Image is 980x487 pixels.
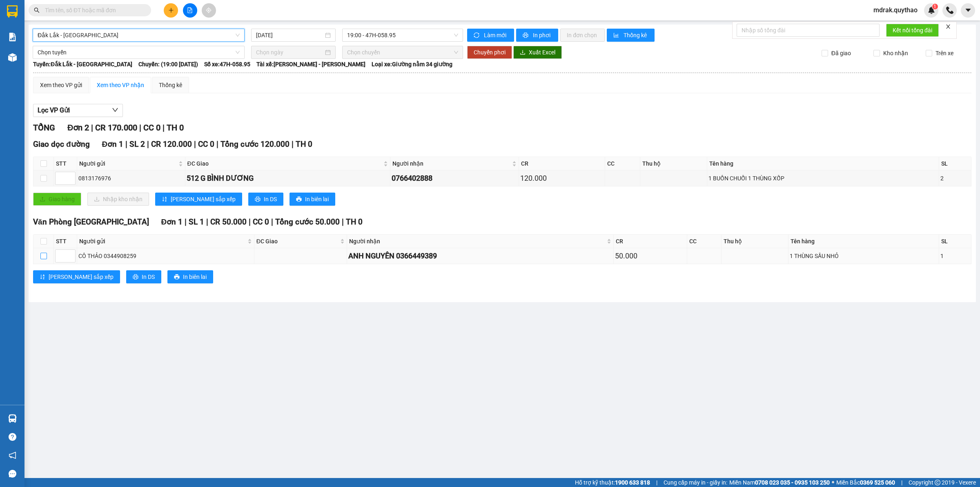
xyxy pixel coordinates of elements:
[533,31,552,40] span: In phơi
[54,157,77,171] th: STT
[707,157,939,171] th: Tên hàng
[33,104,123,117] button: Lọc VP Gửi
[33,139,90,149] span: Giao dọc đường
[513,46,562,59] button: downloadXuất Excel
[928,7,935,14] img: icon-new-feature
[253,217,269,227] span: CC 0
[940,251,970,260] div: 1
[183,272,207,281] span: In biên lai
[38,29,240,41] span: Đắk Lắk - Sài Gòn
[163,123,165,132] span: |
[867,5,924,15] span: mdrak.quythao
[133,274,138,281] span: printer
[964,7,972,14] span: caret-down
[605,157,640,171] th: CC
[8,33,17,41] img: solution-icon
[788,235,940,248] th: Tên hàng
[656,478,657,487] span: |
[139,123,141,132] span: |
[893,26,932,35] span: Kết nối tổng đài
[220,139,290,149] span: Tổng cước 120.000
[210,217,247,227] span: CR 50.000
[264,195,277,204] span: In DS
[940,174,970,183] div: 2
[189,217,204,227] span: SL 1
[901,478,902,487] span: |
[529,48,555,57] span: Xuất Excel
[516,29,558,42] button: printerIn phơi
[79,159,177,168] span: Người gửi
[296,139,312,149] span: TH 0
[162,196,167,203] span: sort-ascending
[40,81,82,90] div: Xem theo VP gửi
[9,433,16,441] span: question-circle
[737,24,880,37] input: Nhập số tổng đài
[271,217,273,227] span: |
[624,31,648,40] span: Thống kê
[256,237,339,246] span: ĐC Giao
[79,237,246,246] span: Người gửi
[142,272,155,281] span: In DS
[474,32,481,39] span: sync
[939,157,971,171] th: SL
[933,4,936,9] span: 1
[125,139,127,149] span: |
[392,173,517,184] div: 0766402888
[349,237,605,246] span: Người nhận
[138,60,198,69] span: Chuyến: (19:00 [DATE])
[519,157,606,171] th: CR
[939,235,971,248] th: SL
[9,451,16,459] span: notification
[613,32,620,39] span: bar-chart
[8,53,17,62] img: warehouse-icon
[467,29,514,42] button: syncLàm mới
[860,479,895,486] strong: 0369 525 060
[275,217,340,227] span: Tổng cước 50.000
[828,49,854,58] span: Đã giao
[33,217,149,227] span: Văn Phòng [GEOGRAPHIC_DATA]
[296,196,302,203] span: printer
[886,24,939,37] button: Kết nối tổng đài
[292,139,294,149] span: |
[198,139,214,149] span: CC 0
[78,174,184,183] div: 0813176976
[961,3,975,18] button: caret-down
[290,193,335,206] button: printerIn biên lai
[216,139,218,149] span: |
[8,414,17,423] img: warehouse-icon
[194,139,196,149] span: |
[722,235,788,248] th: Thu hộ
[523,32,530,39] span: printer
[183,3,197,18] button: file-add
[38,46,240,58] span: Chọn tuyến
[159,81,182,90] div: Thống kê
[467,46,512,59] button: Chuyển phơi
[640,157,708,171] th: Thu hộ
[164,3,178,18] button: plus
[946,7,953,14] img: phone-icon
[520,173,604,184] div: 120.000
[87,193,149,206] button: downloadNhập kho nhận
[33,270,120,283] button: sort-ascending[PERSON_NAME] sắp xếp
[147,139,149,149] span: |
[78,251,253,260] div: CÔ THẢO 0344908259
[91,123,93,132] span: |
[836,478,895,487] span: Miền Bắc
[615,479,650,486] strong: 1900 633 818
[185,217,187,227] span: |
[206,7,212,13] span: aim
[664,478,727,487] span: Cung cấp máy in - giấy in:
[33,61,132,67] b: Tuyến: Đắk Lắk - [GEOGRAPHIC_DATA]
[129,139,145,149] span: SL 2
[256,60,365,69] span: Tài xế: [PERSON_NAME] - [PERSON_NAME]
[95,123,137,132] span: CR 170.000
[372,60,452,69] span: Loại xe: Giường nằm 34 giường
[560,29,605,42] button: In đơn chọn
[167,123,184,132] span: TH 0
[143,123,160,132] span: CC 0
[305,195,329,204] span: In biên lai
[167,270,213,283] button: printerIn biên lai
[171,195,236,204] span: [PERSON_NAME] sắp xếp
[935,480,940,485] span: copyright
[45,6,141,15] input: Tìm tên, số ĐT hoặc mã đơn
